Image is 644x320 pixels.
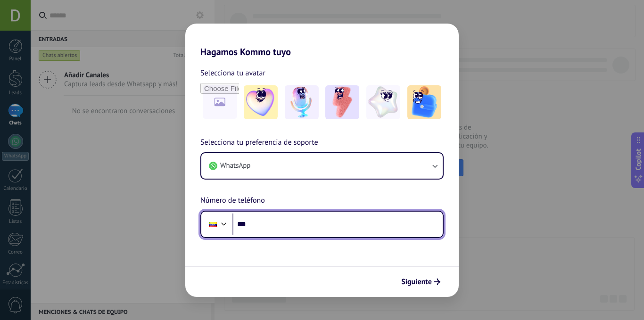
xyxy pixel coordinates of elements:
[244,85,278,119] img: -1.jpeg
[397,274,445,290] button: Siguiente
[200,137,318,149] span: Selecciona tu preferencia de soporte
[204,214,222,234] div: Venezuela: + 58
[185,24,459,57] h2: Hagamos Kommo tuyo
[201,153,443,179] button: WhatsApp
[366,85,400,119] img: -4.jpeg
[401,279,432,285] span: Siguiente
[407,85,441,119] img: -5.jpeg
[200,67,265,79] span: Selecciona tu avatar
[285,85,319,119] img: -2.jpeg
[220,161,250,171] span: WhatsApp
[200,195,265,207] span: Número de teléfono
[325,85,359,119] img: -3.jpeg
